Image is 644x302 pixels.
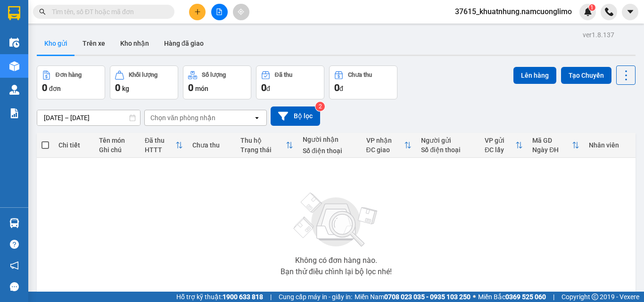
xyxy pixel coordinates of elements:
[110,65,178,99] button: Khối lượng0kg
[261,82,266,93] span: 0
[485,146,515,154] div: ĐC lấy
[295,257,377,264] div: Không có đơn hàng nào.
[238,8,244,15] span: aim
[183,65,251,99] button: Số lượng0món
[315,102,325,111] sup: 2
[39,8,46,15] span: search
[9,108,19,118] img: solution-icon
[194,8,201,15] span: plus
[329,65,397,99] button: Chưa thu0đ
[266,85,270,92] span: đ
[211,4,228,20] button: file-add
[236,133,298,158] th: Toggle SortBy
[240,137,286,144] div: Thu hộ
[589,4,595,11] sup: 1
[528,133,584,158] th: Toggle SortBy
[622,4,638,20] button: caret-down
[140,133,188,158] th: Toggle SortBy
[592,294,598,300] span: copyright
[115,82,120,93] span: 0
[113,32,157,55] button: Kho nhận
[188,82,193,93] span: 0
[42,82,47,93] span: 0
[447,6,579,17] span: 37615_khuatnhung.namcuonglimo
[189,4,206,20] button: plus
[505,293,546,301] strong: 0369 525 060
[281,268,392,276] div: Bạn thử điều chỉnh lại bộ lọc nhé!
[192,141,231,149] div: Chưa thu
[10,261,19,270] span: notification
[583,30,614,40] div: ver 1.8.137
[223,293,263,301] strong: 1900 633 818
[270,292,272,302] span: |
[9,38,19,48] img: warehouse-icon
[129,72,157,78] div: Khối lượng
[145,137,175,144] div: Đã thu
[202,72,226,78] div: Số lượng
[590,4,594,11] span: 1
[289,187,383,253] img: svg+xml;base64,PHN2ZyBjbGFzcz0ibGlzdC1wbHVnX19zdmciIHhtbG5zPSJodHRwOi8vd3d3LnczLm9yZy8yMDAwL3N2Zy...
[384,293,471,301] strong: 0708 023 035 - 0935 103 250
[52,7,163,17] input: Tìm tên, số ĐT hoặc mã đơn
[256,65,324,99] button: Đã thu0đ
[561,67,611,84] button: Tạo Chuyến
[348,72,372,78] div: Chưa thu
[37,65,105,99] button: Đơn hàng0đơn
[216,8,223,15] span: file-add
[195,85,208,92] span: món
[37,110,140,125] input: Select a date range.
[275,72,292,78] div: Đã thu
[584,8,592,16] img: icon-new-feature
[605,8,613,16] img: phone-icon
[9,85,19,95] img: warehouse-icon
[8,6,20,20] img: logo-vxr
[279,292,352,302] span: Cung cấp máy in - giấy in:
[10,240,19,249] span: question-circle
[532,137,572,144] div: Mã GD
[366,137,405,144] div: VP nhận
[99,146,135,154] div: Ghi chú
[513,67,556,84] button: Lên hàng
[473,295,476,299] span: ⚪️
[303,147,357,155] div: Số điện thoại
[150,113,215,122] div: Chọn văn phòng nhận
[303,136,357,143] div: Người nhận
[626,8,635,16] span: caret-down
[362,133,417,158] th: Toggle SortBy
[334,82,339,93] span: 0
[56,72,82,78] div: Đơn hàng
[339,85,343,92] span: đ
[9,218,19,228] img: warehouse-icon
[122,85,129,92] span: kg
[99,137,135,144] div: Tên món
[421,137,475,144] div: Người gửi
[485,137,515,144] div: VP gửi
[253,114,261,122] svg: open
[37,32,75,55] button: Kho gửi
[10,282,19,291] span: message
[553,292,554,302] span: |
[478,292,546,302] span: Miền Bắc
[145,146,175,154] div: HTTT
[233,4,249,20] button: aim
[157,32,211,55] button: Hàng đã giao
[366,146,405,154] div: ĐC giao
[75,32,113,55] button: Trên xe
[240,146,286,154] div: Trạng thái
[271,106,320,126] button: Bộ lọc
[176,292,263,302] span: Hỗ trợ kỹ thuật:
[589,141,631,149] div: Nhân viên
[421,146,475,154] div: Số điện thoại
[58,141,90,149] div: Chi tiết
[355,292,471,302] span: Miền Nam
[49,85,61,92] span: đơn
[480,133,528,158] th: Toggle SortBy
[532,146,572,154] div: Ngày ĐH
[9,61,19,71] img: warehouse-icon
